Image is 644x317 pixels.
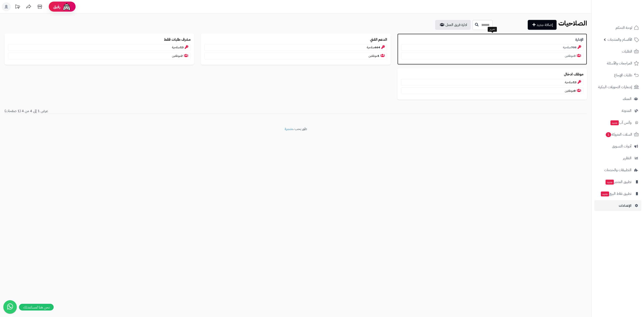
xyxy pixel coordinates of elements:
div: تحرير [488,27,497,32]
a: الإدارة708صلاحية3موظفين [397,34,587,65]
span: أدوات التسويق [612,143,631,149]
p: صلاحية [204,44,387,51]
b: موظف ادخال [564,72,583,77]
a: ادارة فريق العمل [435,20,471,30]
span: العملاء [623,96,631,102]
span: الإعدادات [619,202,631,209]
a: الدعم الفني664صلاحية1موظفين [201,34,390,65]
a: إضافة جديد [528,20,557,30]
p: موظفين [401,87,583,94]
p: موظفين [401,53,583,59]
span: السلات المتروكة [605,131,632,138]
p: صلاحية [8,44,191,51]
a: العملاء [594,94,641,104]
a: متجرة [285,126,293,132]
span: جديد [606,180,614,185]
b: 708 [571,45,576,49]
a: الإعدادات [594,200,641,211]
b: 0 [574,89,576,93]
a: المراجعات والأسئلة [594,58,641,69]
span: الطلبات [622,48,632,55]
span: 1 [606,132,611,137]
a: السلات المتروكة1 [594,129,641,140]
a: إشعارات التحويلات البنكية [594,82,641,92]
b: 13 [573,80,576,84]
b: 664 [375,45,380,49]
span: إشعارات التحويلات البنكية [598,84,632,90]
img: logo-2.png [614,13,640,22]
a: لوحة التحكم [594,22,641,33]
span: لوحة التحكم [616,25,632,31]
b: مشرف طلبات فقط [164,37,191,42]
div: عرض 1 إلى 4 من 4 (1 صفحات) [1,109,296,114]
a: طلبات الإرجاع [594,70,641,81]
b: 1 [377,54,379,58]
a: أدوات التسويق [594,141,641,152]
span: تطبيق نقاط البيع [600,191,631,197]
a: مشرف طلبات فقط13صلاحية2موظفين [4,34,194,65]
span: التقارير [623,155,631,161]
p: موظفين [8,53,191,59]
span: طلبات الإرجاع [614,72,632,78]
span: جديد [610,120,619,125]
span: الأقسام والمنتجات [608,36,632,43]
b: 2 [181,54,183,58]
b: الإدارة [575,37,583,42]
p: موظفين [204,53,387,59]
a: المدونة [594,105,641,116]
span: التطبيقات والخدمات [604,167,631,173]
a: تطبيق نقاط البيعجديد [594,188,641,199]
img: ai-face.png [62,2,71,11]
a: وآتس آبجديد [594,117,641,128]
span: رفيق [53,4,60,9]
a: التطبيقات والخدمات [594,165,641,175]
a: التقارير [594,153,641,164]
span: المدونة [622,108,631,114]
p: صلاحية [401,79,583,86]
b: 3 [574,54,576,58]
b: 13 [180,45,184,49]
span: المراجعات والأسئلة [607,60,632,66]
b: الدعم الفني [370,37,387,42]
a: موظف ادخال13صلاحية0موظفين [397,68,587,99]
b: الصلاحيات [558,18,587,28]
a: تطبيق المتجرجديد [594,177,641,187]
a: تحديثات المنصة [12,2,23,12]
p: صلاحية [401,44,583,51]
a: الطلبات [594,46,641,57]
span: وآتس آب [610,119,631,126]
span: جديد [601,191,609,196]
span: تطبيق المتجر [605,179,631,185]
